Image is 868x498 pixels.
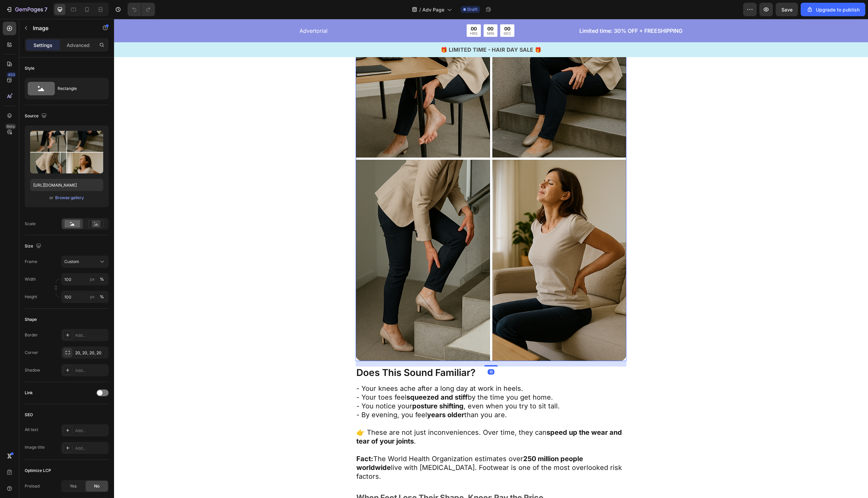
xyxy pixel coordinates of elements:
[292,374,354,382] strong: squeezed and stiff
[25,350,38,356] div: Corner
[25,332,38,338] div: Border
[34,42,52,49] p: Settings
[374,350,380,356] div: 16
[25,294,37,300] label: Height
[25,483,40,489] div: Preload
[61,273,109,285] input: px%
[75,445,107,451] div: Add...
[100,276,104,282] div: %
[422,6,444,13] span: Adv Page
[242,392,512,400] p: - By evening, you feel than you are.
[64,259,79,265] span: Custom
[801,3,865,16] button: Upgrade to publish
[242,409,508,426] strong: speed up the wear and tear of your joints
[242,364,512,463] div: Rich Text Editor. Editing area: main
[298,383,350,391] strong: posture shifting
[25,427,38,433] div: Alt text
[806,6,860,13] div: Upgrade to publish
[55,194,84,201] button: Browse gallery
[61,291,109,303] input: px%
[25,367,40,373] div: Shadow
[98,275,106,283] button: px
[90,294,95,300] div: px
[75,428,107,434] div: Add...
[67,42,90,49] p: Advanced
[5,124,16,129] div: Beta
[75,332,107,338] div: Add...
[25,468,51,474] div: Optimize LCP
[58,81,99,96] div: Rectangle
[94,483,99,489] span: No
[114,19,868,498] iframe: Design area
[467,6,477,13] span: Draft
[242,365,512,374] p: - Your knees ache after a long day at work in heels.
[90,276,95,282] div: px
[49,194,53,202] span: or
[25,112,48,121] div: Source
[25,390,33,396] div: Link
[25,412,33,418] div: SEO
[75,350,107,356] div: 20, 20, 20, 20
[242,436,259,444] strong: Fact:
[100,294,104,300] div: %
[88,293,96,301] button: %
[33,24,90,32] p: Image
[30,131,103,173] img: preview-image
[25,259,37,265] label: Frame
[98,293,106,301] button: px
[44,5,47,14] p: 7
[242,435,512,462] p: The World Health Organization estimates over live with [MEDICAL_DATA]. Footwear is one of the mos...
[128,3,155,16] div: Undo/Redo
[88,275,96,283] button: %
[25,316,37,323] div: Shape
[242,409,512,427] p: 👉 These are not just inconveniences. Over time, they can .
[25,221,36,227] div: Scale
[313,392,350,400] strong: years older
[242,374,512,383] p: - Your toes feel by the time you get home.
[242,348,512,360] p: Does This Sound Familiar?
[25,65,35,71] div: Style
[70,483,76,489] span: Yes
[419,6,421,13] span: /
[242,474,512,484] p: When Feet Lose Their Shape, Knees Pay the Price
[3,3,50,16] button: 7
[25,444,45,450] div: Image title
[781,7,793,13] span: Save
[61,256,109,268] button: Custom
[55,195,84,201] div: Browse gallery
[6,72,16,77] div: 450
[776,3,798,16] button: Save
[242,383,512,392] p: - You notice your , even when you try to sit tall.
[25,242,43,251] div: Size
[242,436,469,453] strong: 250 million people worldwide
[75,367,107,374] div: Add...
[25,276,36,282] label: Width
[30,179,103,191] input: https://example.com/image.jpg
